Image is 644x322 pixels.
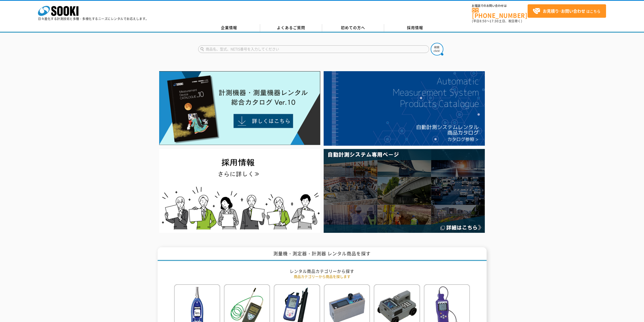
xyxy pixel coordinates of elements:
[533,7,600,15] span: はこちら
[260,24,322,32] a: よくあるご質問
[198,24,260,32] a: 企業情報
[480,19,487,23] span: 8:50
[38,17,149,20] p: 日々進化する計測技術と多種・多様化するニーズにレンタルでお応えします。
[341,25,365,30] span: 初めての方へ
[472,8,528,18] a: [PHONE_NUMBER]
[174,274,470,279] p: 商品カテゴリーから商品を探します
[431,43,443,55] img: btn_search.png
[472,4,528,7] span: お電話でのお問い合わせは
[158,247,487,261] h1: 測量機・測定器・計測器 レンタル商品を探す
[324,71,485,146] img: 自動計測システムカタログ
[543,8,585,14] strong: お見積り･お問い合わせ
[159,149,320,233] img: SOOKI recruit
[322,24,384,32] a: 初めての方へ
[490,19,499,23] span: 17:30
[324,149,485,233] img: 自動計測システム専用ページ
[198,45,429,53] input: 商品名、型式、NETIS番号を入力してください
[528,4,606,18] a: お見積り･お問い合わせはこちら
[174,269,470,274] h2: レンタル商品カテゴリーから探す
[472,19,522,23] span: (平日 ～ 土日、祝日除く)
[384,24,446,32] a: 採用情報
[159,71,320,145] img: Catalog Ver10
